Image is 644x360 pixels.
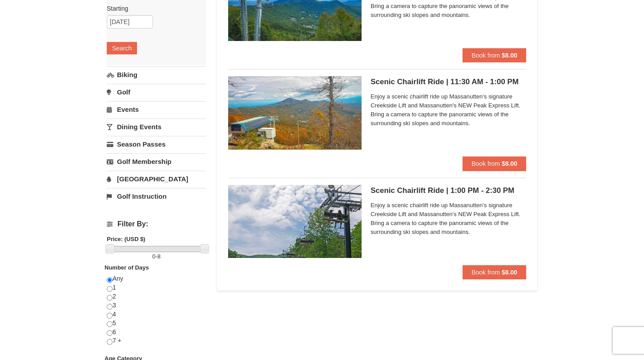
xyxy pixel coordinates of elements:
[107,4,199,13] label: Starting
[370,201,526,237] span: Enjoy a scenic chairlift ride up Massanutten’s signature Creekside Lift and Massanutten's NEW Pea...
[502,269,517,276] strong: $8.00
[107,171,206,187] a: [GEOGRAPHIC_DATA]
[152,253,155,260] span: 0
[107,84,206,100] a: Golf
[107,252,206,261] label: -
[107,66,206,83] a: Biking
[471,160,500,167] span: Book from
[463,156,526,171] button: Book from $8.00
[105,264,149,271] strong: Number of Days
[107,42,137,54] button: Search
[370,92,526,128] span: Enjoy a scenic chairlift ride up Massanutten’s signature Creekside Lift and Massanutten's NEW Pea...
[228,185,362,258] img: 24896431-9-664d1467.jpg
[471,52,500,59] span: Book from
[107,274,206,354] div: Any 1 2 3 4 5 6 7 +
[471,269,500,276] span: Book from
[107,119,206,135] a: Dining Events
[370,78,526,86] h5: Scenic Chairlift Ride | 11:30 AM - 1:00 PM
[157,253,161,260] span: 8
[463,265,526,279] button: Book from $8.00
[107,136,206,152] a: Season Passes
[107,101,206,118] a: Events
[107,236,145,242] strong: Price: (USD $)
[228,76,362,149] img: 24896431-13-a88f1aaf.jpg
[370,186,526,195] h5: Scenic Chairlift Ride | 1:00 PM - 2:30 PM
[502,160,517,167] strong: $8.00
[107,188,206,205] a: Golf Instruction
[107,220,206,228] h4: Filter By:
[502,52,517,59] strong: $8.00
[107,153,206,170] a: Golf Membership
[463,48,526,62] button: Book from $8.00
